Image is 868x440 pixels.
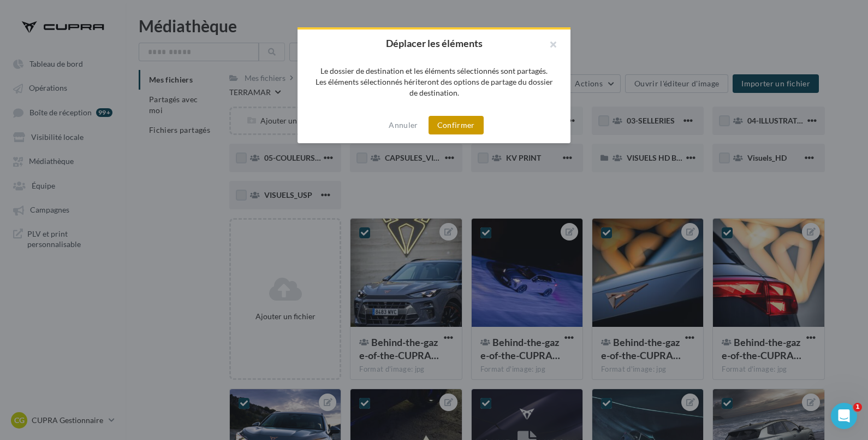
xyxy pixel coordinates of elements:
div: Le dossier de destination et les éléments sélectionnés sont partagés. Les éléments sélectionnés h... [315,66,553,98]
h2: Déplacer les éléments [315,38,553,48]
span: 1 [853,403,862,412]
button: Annuler [384,119,422,132]
iframe: Intercom live chat [831,403,857,429]
button: Confirmer [429,116,484,134]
